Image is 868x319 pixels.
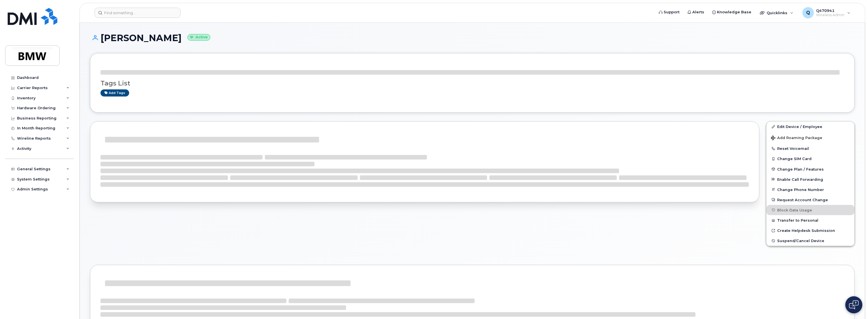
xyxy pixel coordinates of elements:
[766,215,854,225] button: Transfer to Personal
[766,225,854,236] a: Create Helpdesk Submission
[766,195,854,205] button: Request Account Change
[777,167,824,171] span: Change Plan / Features
[766,143,854,154] button: Reset Voicemail
[100,80,844,87] h3: Tags List
[771,136,822,141] span: Add Roaming Package
[766,121,854,132] a: Edit Device / Employee
[849,300,859,309] img: Open chat
[777,239,824,243] span: Suspend/Cancel Device
[766,132,854,143] button: Add Roaming Package
[766,205,854,215] button: Block Data Usage
[766,184,854,195] button: Change Phone Number
[100,89,129,96] a: Add tags
[777,177,823,181] span: Enable Call Forwarding
[766,154,854,164] button: Change SIM Card
[187,34,210,41] small: Active
[90,33,855,43] h1: [PERSON_NAME]
[766,164,854,174] button: Change Plan / Features
[766,174,854,184] button: Enable Call Forwarding
[766,236,854,246] button: Suspend/Cancel Device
